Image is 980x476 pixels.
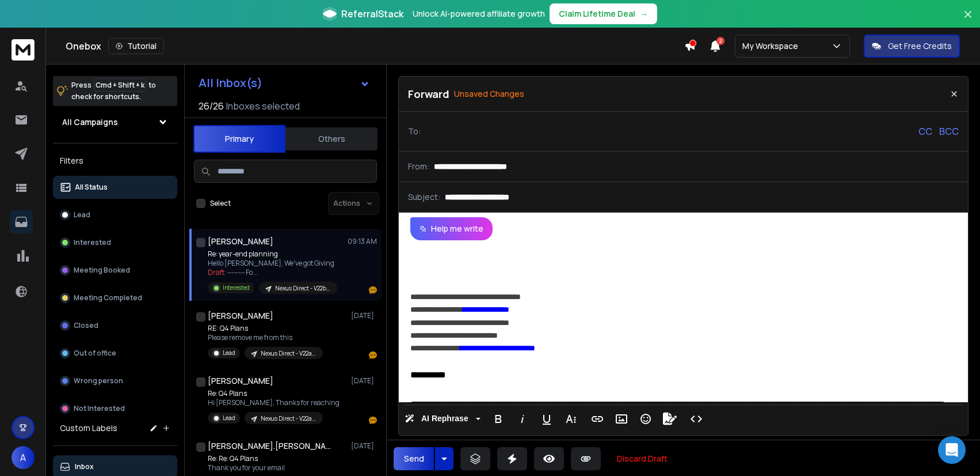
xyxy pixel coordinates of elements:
span: ReferralStack [341,7,403,21]
button: Meeting Booked [53,259,177,282]
button: A [12,446,35,469]
button: Not Interested [53,397,177,420]
button: Signature [659,407,681,430]
p: [DATE] [351,311,377,320]
div: Onebox [66,38,684,54]
p: Lead [223,414,235,422]
button: Tutorial [108,38,164,54]
button: Closed [53,314,177,337]
p: To: [408,126,421,137]
h3: Custom Labels [60,422,117,434]
button: Send [394,447,434,470]
p: Hello [PERSON_NAME], We've got Giving [208,259,337,268]
button: Code View [685,407,707,430]
p: Nexus Direct - V22b Messaging - Q4/Giving [DATE] planning - retarget [275,284,330,293]
button: Discard Draft [608,447,677,470]
p: Closed [74,321,98,330]
p: Subject: [408,191,440,203]
p: Forward [408,86,449,102]
p: Re: year-end planning [208,250,337,259]
p: Out of office [74,349,116,358]
p: Press to check for shortcuts. [71,80,156,103]
p: Thank you for your email [208,463,323,473]
button: Get Free Credits [864,35,960,58]
p: Get Free Credits [888,40,952,52]
button: More Text [560,407,582,430]
h1: [PERSON_NAME] [208,310,273,322]
h1: [PERSON_NAME] [208,375,273,387]
p: RE: Q4 Plans [208,324,323,333]
p: Meeting Completed [74,293,142,303]
p: Nexus Direct - V22a Messaging - Q4/Giving [DATE] planning - new prospects [261,414,316,423]
h1: All Inbox(s) [199,77,262,89]
p: Unsaved Changes [454,88,524,100]
p: Lead [74,210,90,220]
p: Nexus Direct - V22a Messaging - Q4/Giving [DATE] planning - new prospects [261,349,316,358]
p: Wrong person [74,376,123,386]
button: AI Rephrase [402,407,483,430]
p: Please remove me from this [208,333,323,342]
p: Lead [223,349,235,357]
button: Meeting Completed [53,286,177,309]
button: Help me write [410,217,493,240]
button: Emoticons [635,407,657,430]
button: Bold (⌘B) [487,407,509,430]
p: Inbox [75,462,94,471]
p: Interested [74,238,111,247]
p: Unlock AI-powered affiliate growth [413,8,545,20]
p: CC [918,124,932,138]
p: Re: Q4 Plans [208,389,340,398]
p: All Status [75,183,108,192]
span: 26 / 26 [199,99,224,113]
button: Underline (⌘U) [536,407,558,430]
h1: [PERSON_NAME].[PERSON_NAME] [208,440,334,452]
p: Interested [223,284,250,292]
label: Select [210,199,231,208]
p: Meeting Booked [74,266,130,275]
h1: [PERSON_NAME] [208,236,273,247]
button: All Inbox(s) [189,71,379,95]
p: [DATE] [351,441,377,451]
button: Wrong person [53,369,177,392]
button: Out of office [53,342,177,365]
p: 09:13 AM [348,237,377,246]
span: ---------- Fo ... [227,267,258,277]
span: → [640,8,648,20]
p: From: [408,161,429,172]
p: BCC [939,124,959,138]
h3: Filters [53,153,177,169]
button: Claim Lifetime Deal→ [550,3,657,24]
span: Draft: [208,267,226,277]
button: Insert Image (⌘P) [611,407,632,430]
button: All Status [53,176,177,199]
button: Italic (⌘I) [512,407,533,430]
button: Interested [53,231,177,254]
span: AI Rephrase [419,414,471,424]
p: My Workspace [742,40,803,52]
h1: All Campaigns [62,116,118,128]
button: Primary [193,125,285,153]
p: Not Interested [74,404,125,413]
p: Re: Re: Q4 Plans [208,454,323,463]
button: Close banner [960,7,975,35]
p: Hi [PERSON_NAME], Thanks for reaching [208,398,340,407]
button: All Campaigns [53,111,177,134]
button: Insert Link (⌘K) [586,407,608,430]
div: Open Intercom Messenger [938,436,966,464]
p: [DATE] [351,376,377,386]
button: Lead [53,203,177,226]
h3: Inboxes selected [226,99,300,113]
button: Others [285,126,377,152]
span: Cmd + Shift + k [94,78,146,92]
span: 2 [716,37,724,45]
